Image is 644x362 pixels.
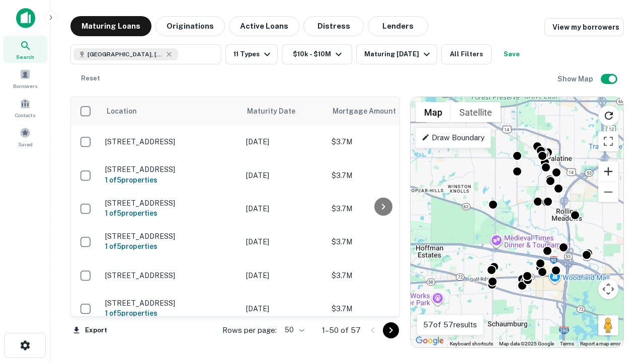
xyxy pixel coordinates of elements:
[106,105,137,117] span: Location
[450,340,493,347] button: Keyboard shortcuts
[3,123,47,150] a: Saved
[364,48,433,60] div: Maturing [DATE]
[282,44,352,64] button: $10k - $10M
[322,324,361,336] p: 1–50 of 57
[496,44,528,64] button: Save your search to get updates of matches that match your search criteria.
[105,165,236,174] p: [STREET_ADDRESS]
[229,16,299,36] button: Active Loans
[356,44,437,64] button: Maturing [DATE]
[70,16,151,36] button: Maturing Loans
[246,203,321,214] p: [DATE]
[16,53,34,61] span: Search
[105,308,236,319] h6: 1 of 5 properties
[383,322,399,338] button: Go to next page
[441,44,492,64] button: All Filters
[557,73,595,84] h6: Show Map
[333,105,409,117] span: Mortgage Amount
[416,102,451,122] button: Show street map
[598,161,618,182] button: Zoom in
[222,324,277,336] p: Rows per page:
[105,174,236,186] h6: 1 of 5 properties
[594,249,644,298] iframe: Chat Widget
[303,16,364,36] button: Distress
[327,97,437,125] th: Mortgage Amount
[281,323,306,337] div: 50
[88,50,163,59] span: [GEOGRAPHIC_DATA], [GEOGRAPHIC_DATA]
[598,182,618,202] button: Zoom out
[241,97,327,125] th: Maturity Date
[246,303,321,314] p: [DATE]
[15,111,35,119] span: Contacts
[105,232,236,241] p: [STREET_ADDRESS]
[16,8,35,28] img: capitalize-icon.png
[598,105,619,126] button: Reload search area
[3,65,47,92] a: Borrowers
[544,18,624,36] a: View my borrowers
[74,68,107,88] button: Reset
[246,170,321,181] p: [DATE]
[332,203,432,214] p: $3.7M
[105,271,236,280] p: [STREET_ADDRESS]
[100,97,241,125] th: Location
[246,270,321,281] p: [DATE]
[70,323,110,338] button: Export
[105,208,236,219] h6: 1 of 5 properties
[105,199,236,208] p: [STREET_ADDRESS]
[3,94,47,121] a: Contacts
[411,97,623,347] div: 0 0
[105,241,236,252] h6: 1 of 5 properties
[413,334,446,347] a: Open this area in Google Maps (opens a new window)
[413,334,446,347] img: Google
[499,341,554,346] span: Map data ©2025 Google
[332,270,432,281] p: $3.7M
[332,303,432,314] p: $3.7M
[422,132,485,144] p: Draw Boundary
[580,341,620,346] a: Report a map error
[105,299,236,308] p: [STREET_ADDRESS]
[598,315,618,335] button: Drag Pegman onto the map to open Street View
[451,102,501,122] button: Show satellite imagery
[105,137,236,146] p: [STREET_ADDRESS]
[155,16,225,36] button: Originations
[18,140,33,148] span: Saved
[247,105,308,117] span: Maturity Date
[332,170,432,181] p: $3.7M
[560,341,574,346] a: Terms (opens in new tab)
[3,36,47,63] a: Search
[368,16,428,36] button: Lenders
[13,82,37,90] span: Borrowers
[598,131,618,151] button: Toggle fullscreen view
[225,44,278,64] button: 11 Types
[246,236,321,247] p: [DATE]
[332,236,432,247] p: $3.7M
[423,319,477,331] p: 57 of 57 results
[246,136,321,147] p: [DATE]
[332,136,432,147] p: $3.7M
